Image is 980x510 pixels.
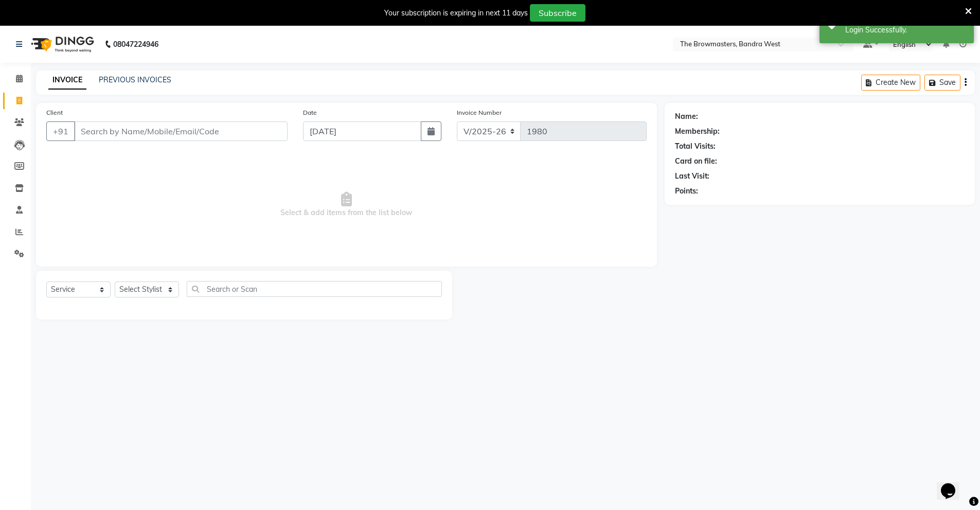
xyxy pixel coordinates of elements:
[48,71,86,90] a: INVOICE
[46,121,75,141] button: +91
[675,141,716,152] div: Total Visits:
[675,126,720,137] div: Membership:
[74,121,288,141] input: Search by Name/Mobile/Email/Code
[675,111,698,122] div: Name:
[845,25,966,36] div: Login Successfully.
[26,30,97,59] img: logo
[187,281,442,297] input: Search or Scan
[46,108,63,117] label: Client
[113,30,158,59] b: 08047224946
[937,469,970,500] iframe: chat widget
[861,75,920,91] button: Create New
[457,108,502,117] label: Invoice Number
[924,75,960,91] button: Save
[303,108,317,117] label: Date
[530,4,585,22] button: Subscribe
[675,186,698,197] div: Points:
[46,153,647,256] span: Select & add items from the list below
[675,156,717,167] div: Card on file:
[675,171,709,182] div: Last Visit:
[384,8,528,19] div: Your subscription is expiring in next 11 days
[99,75,171,84] a: PREVIOUS INVOICES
